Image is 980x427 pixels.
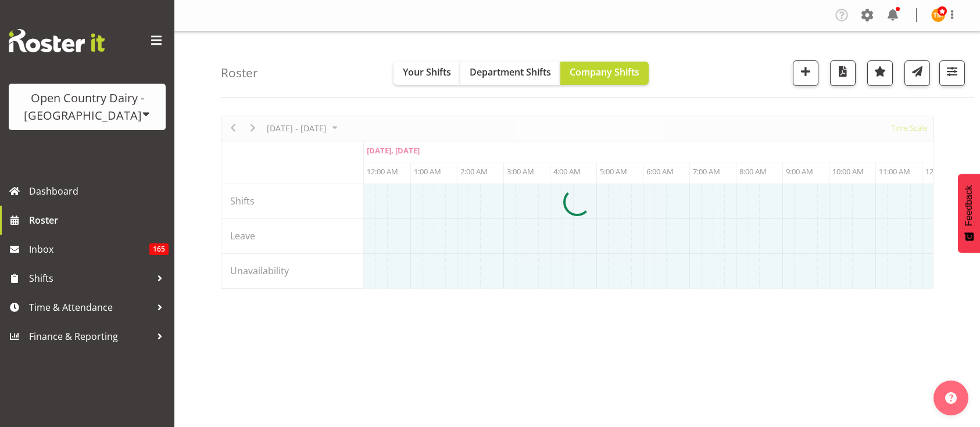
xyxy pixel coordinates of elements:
span: Your Shifts [403,66,451,78]
span: Department Shifts [470,66,551,78]
div: Open Country Dairy - [GEOGRAPHIC_DATA] [20,89,154,124]
span: Feedback [964,185,974,226]
span: Roster [29,211,169,229]
span: Finance & Reporting [29,328,151,345]
span: Inbox [29,241,149,258]
span: 165 [149,243,169,255]
img: tim-magness10922.jpg [931,8,945,22]
button: Download a PDF of the roster according to the set date range. [830,60,856,86]
button: Feedback - Show survey [958,174,980,253]
img: help-xxl-2.png [945,392,957,404]
h4: Roster [221,66,258,80]
span: Time & Attendance [29,299,151,316]
button: Filter Shifts [939,60,965,86]
span: Company Shifts [570,66,639,78]
img: Rosterit website logo [9,29,105,52]
button: Company Shifts [560,62,649,85]
button: Department Shifts [460,62,560,85]
span: Dashboard [29,182,169,200]
button: Send a list of all shifts for the selected filtered period to all rostered employees. [904,60,930,86]
button: Your Shifts [394,62,460,85]
button: Add a new shift [793,60,818,86]
span: Shifts [29,270,151,287]
button: Highlight an important date within the roster. [867,60,893,86]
